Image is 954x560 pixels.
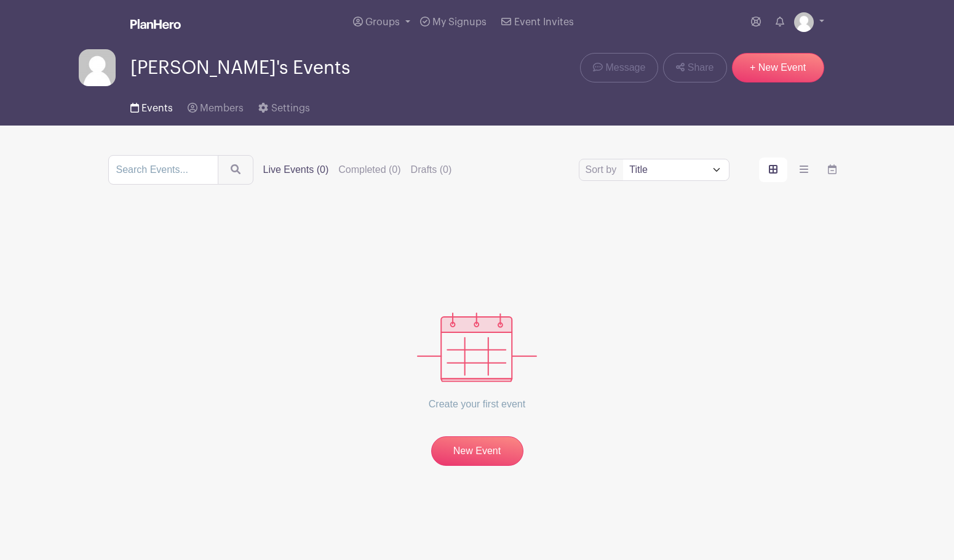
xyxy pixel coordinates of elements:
[200,103,244,113] span: Members
[188,86,244,126] a: Members
[108,155,218,185] input: Search Events...
[514,17,574,27] span: Event Invites
[417,313,537,382] img: events_empty-56550af544ae17c43cc50f3ebafa394433d06d5f1891c01edc4b5d1d59cfda54.svg
[263,162,462,177] div: filters
[130,19,181,29] img: logo_white-6c42ec7e38ccf1d336a20a19083b03d10ae64f83f12c07503d8b9e83406b4c7d.svg
[732,53,824,82] a: + New Event
[258,86,309,126] a: Settings
[431,436,523,466] a: New Event
[417,382,537,426] p: Create your first event
[271,103,310,113] span: Settings
[263,162,329,177] label: Live Events (0)
[688,60,714,75] span: Share
[605,60,645,75] span: Message
[141,103,173,113] span: Events
[130,86,173,126] a: Events
[130,58,350,78] span: [PERSON_NAME]'s Events
[663,53,726,82] a: Share
[79,49,116,86] img: default-ce2991bfa6775e67f084385cd625a349d9dcbb7a52a09fb2fda1e96e2d18dcdb.png
[586,162,621,177] label: Sort by
[432,17,487,27] span: My Signups
[794,12,814,32] img: default-ce2991bfa6775e67f084385cd625a349d9dcbb7a52a09fb2fda1e96e2d18dcdb.png
[759,158,846,182] div: order and view
[411,162,452,177] label: Drafts (0)
[580,53,658,82] a: Message
[365,17,400,27] span: Groups
[338,162,400,177] label: Completed (0)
